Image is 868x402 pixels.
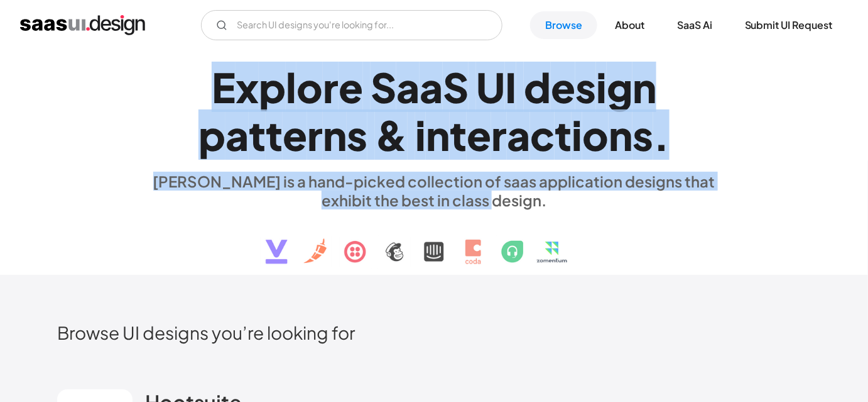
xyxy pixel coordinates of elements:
[632,63,656,111] div: n
[266,111,283,159] div: t
[530,111,555,159] div: c
[249,111,266,159] div: t
[396,63,420,111] div: a
[198,111,225,159] div: p
[415,111,426,159] div: i
[296,63,323,111] div: o
[572,111,582,159] div: i
[600,11,659,39] a: About
[505,63,516,111] div: I
[57,321,811,343] h2: Browse UI designs you’re looking for
[323,63,339,111] div: r
[323,111,347,159] div: n
[286,63,296,111] div: l
[212,63,236,111] div: E
[450,111,467,159] div: t
[339,63,363,111] div: e
[225,111,249,159] div: a
[491,111,507,159] div: r
[145,172,723,209] div: [PERSON_NAME] is a hand-picked collection of saas application designs that exhibit the best in cl...
[259,63,286,111] div: p
[375,111,408,159] div: &
[524,63,551,111] div: d
[347,111,367,159] div: s
[632,111,653,159] div: s
[307,111,323,159] div: r
[575,63,596,111] div: s
[283,111,307,159] div: e
[607,63,632,111] div: g
[609,111,632,159] div: n
[426,111,450,159] div: n
[662,11,727,39] a: SaaS Ai
[730,11,848,39] a: Submit UI Request
[476,63,505,111] div: U
[371,63,396,111] div: S
[443,63,469,111] div: S
[145,63,723,160] h1: Explore SaaS UI design patterns & interactions.
[467,111,491,159] div: e
[530,11,597,39] a: Browse
[596,63,607,111] div: i
[20,15,145,35] a: home
[236,63,259,111] div: x
[653,111,670,159] div: .
[244,209,624,275] img: text, icon, saas logo
[201,10,502,40] input: Search UI designs you're looking for...
[551,63,575,111] div: e
[582,111,609,159] div: o
[201,10,502,40] form: Email Form
[555,111,572,159] div: t
[507,111,530,159] div: a
[420,63,443,111] div: a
